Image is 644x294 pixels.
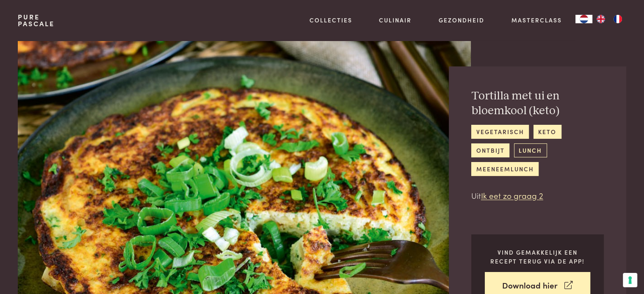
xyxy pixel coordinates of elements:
[471,89,604,118] h2: Tortilla met ui en bloemkool (keto)
[533,125,561,139] a: keto
[481,190,543,201] a: Ik eet zo graag 2
[575,15,592,23] div: Language
[18,14,55,27] a: PurePascale
[592,15,609,23] a: EN
[471,143,509,157] a: ontbijt
[575,15,626,23] aside: Language selected: Nederlands
[514,143,547,157] a: lunch
[575,15,592,23] a: NL
[592,15,626,23] ul: Language list
[310,16,352,25] a: Collecties
[439,16,484,25] a: Gezondheid
[511,16,562,25] a: Masterclass
[471,125,529,139] a: vegetarisch
[471,162,539,176] a: meeneemlunch
[485,248,590,265] p: Vind gemakkelijk een recept terug via de app!
[471,190,604,202] p: Uit
[623,273,637,287] button: Uw voorkeuren voor toestemming voor trackingtechnologieën
[609,15,626,23] a: FR
[379,16,412,25] a: Culinair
